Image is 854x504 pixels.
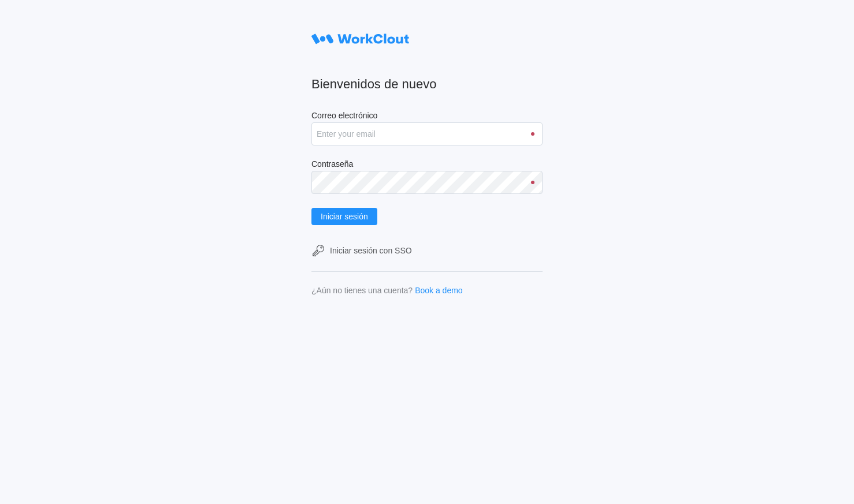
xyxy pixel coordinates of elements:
label: Correo electrónico [311,111,543,122]
div: ¿Aún no tienes una cuenta? [311,286,413,295]
input: Enter your email [311,122,543,145]
button: Iniciar sesión [311,208,377,225]
span: Iniciar sesión [321,212,368,221]
label: Contraseña [311,159,543,171]
h2: Bienvenidos de nuevo [311,76,543,92]
div: Iniciar sesión con SSO [330,246,412,255]
a: Iniciar sesión con SSO [311,244,543,257]
a: Book a demo [415,286,463,295]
